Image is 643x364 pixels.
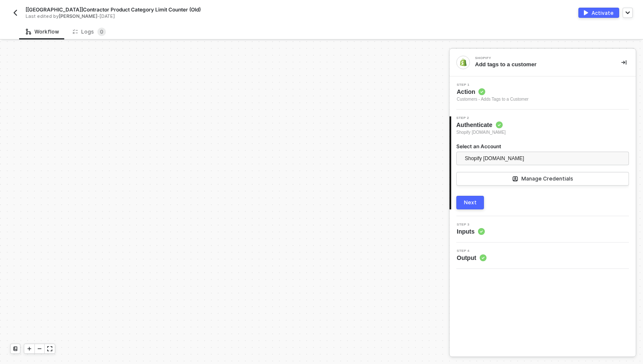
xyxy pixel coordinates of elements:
[457,249,487,253] span: Step 4
[621,60,626,65] span: icon-collapse-right
[37,346,42,351] span: icon-minus
[73,28,106,36] div: Logs
[457,83,529,87] span: Step 1
[457,96,529,103] div: Customers - Adds Tags to a Customer
[10,8,20,18] button: back
[456,116,506,120] span: Step 2
[456,121,506,129] span: Authenticate
[457,254,487,262] span: Output
[464,199,477,206] div: Next
[456,143,629,150] label: Select an Account
[450,249,636,262] div: Step 4Output
[521,175,573,182] div: Manage Credentials
[456,172,629,186] button: Manage Credentials
[475,61,608,68] div: Add tags to a customer
[456,196,484,209] button: Next
[578,8,619,18] button: activateActivate
[457,227,485,236] span: Inputs
[97,28,106,36] sup: 0
[584,10,588,15] img: activate
[512,176,518,181] span: icon-manage-credentials
[26,28,59,35] div: Workflow
[59,13,97,19] span: [PERSON_NAME]
[450,116,636,209] div: Step 2Authenticate Shopify [DOMAIN_NAME]Select an AccountShopify [DOMAIN_NAME] Manage Credentials...
[450,83,636,103] div: Step 1Action Customers - Adds Tags to a Customer
[592,9,614,17] div: Activate
[465,152,524,165] span: Shopify [DOMAIN_NAME]
[450,223,636,236] div: Step 3Inputs
[27,346,32,351] span: icon-play
[475,56,603,60] div: Shopify
[457,223,485,226] span: Step 3
[26,13,302,20] div: Last edited by - [DATE]
[457,87,529,96] span: Action
[456,129,506,136] span: Shopify [DOMAIN_NAME]
[26,6,201,13] span: [[GEOGRAPHIC_DATA]]Contractor Product Category Limit Counter (Old)
[12,9,19,16] img: back
[47,346,52,351] span: icon-expand
[459,59,467,66] img: integration-icon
